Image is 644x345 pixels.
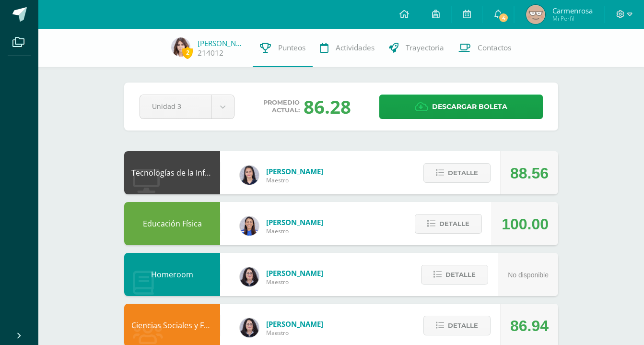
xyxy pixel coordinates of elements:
img: f270ddb0ea09d79bf84e45c6680ec463.png [240,267,259,286]
img: 0eea5a6ff783132be5fd5ba128356f6f.png [240,216,259,236]
span: Mi Perfil [552,14,593,23]
div: 100.00 [502,202,549,246]
button: Detalle [423,163,491,183]
span: Maestro [266,176,323,184]
img: f270ddb0ea09d79bf84e45c6680ec463.png [240,318,259,337]
a: Contactos [451,29,518,67]
span: [PERSON_NAME] [266,319,323,329]
span: [PERSON_NAME] [266,268,323,278]
a: Unidad 3 [140,95,234,119]
span: Detalle [445,266,476,284]
div: 88.56 [510,152,549,195]
a: Trayectoria [382,29,451,67]
a: Descargar boleta [379,95,543,119]
span: Maestro [266,227,323,235]
button: Detalle [415,214,482,234]
span: Promedio actual: [263,99,300,114]
span: [PERSON_NAME] [266,217,323,227]
button: Detalle [423,316,491,335]
div: Educación Física [124,202,220,245]
span: Contactos [478,43,511,53]
span: Carmenrosa [552,6,593,15]
span: Detalle [448,164,478,182]
div: Tecnologías de la Información y Comunicación: Computación [124,151,220,194]
span: 4 [498,12,509,23]
span: No disponible [508,271,549,279]
span: Maestro [266,278,323,286]
img: 9c985a67a065490b763b888f5ada6da6.png [526,5,545,24]
img: dbcf09110664cdb6f63fe058abfafc14.png [240,166,259,185]
span: Maestro [266,329,323,337]
span: Descargar boleta [432,95,507,119]
span: Actividades [336,43,375,53]
a: Actividades [313,29,382,67]
span: 2 [182,47,193,59]
div: Homeroom [124,253,220,296]
div: 86.28 [304,94,351,119]
span: Unidad 3 [152,95,199,118]
a: Punteos [253,29,313,67]
span: Detalle [448,317,478,334]
a: 214012 [198,48,223,58]
span: [PERSON_NAME] [266,167,323,176]
a: [PERSON_NAME] [198,38,246,48]
span: Detalle [439,215,469,233]
span: Punteos [278,43,305,53]
button: Detalle [421,265,488,285]
img: 39eb4bf3096e21ebf4b2bed6a34324b7.png [171,37,190,57]
span: Trayectoria [406,43,444,53]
